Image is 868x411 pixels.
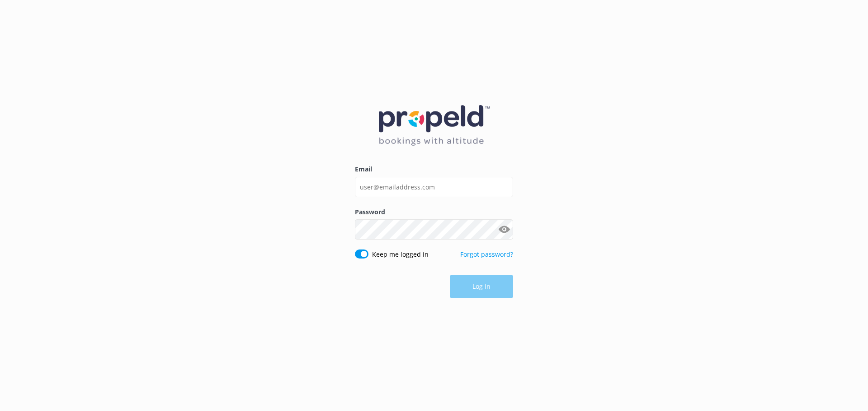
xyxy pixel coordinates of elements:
label: Email [355,164,513,174]
label: Password [355,207,513,217]
input: user@emailaddress.com [355,177,513,197]
button: Show password [495,221,513,239]
label: Keep me logged in [372,249,429,259]
img: 12-1677471078.png [379,105,490,146]
a: Forgot password? [460,250,513,259]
